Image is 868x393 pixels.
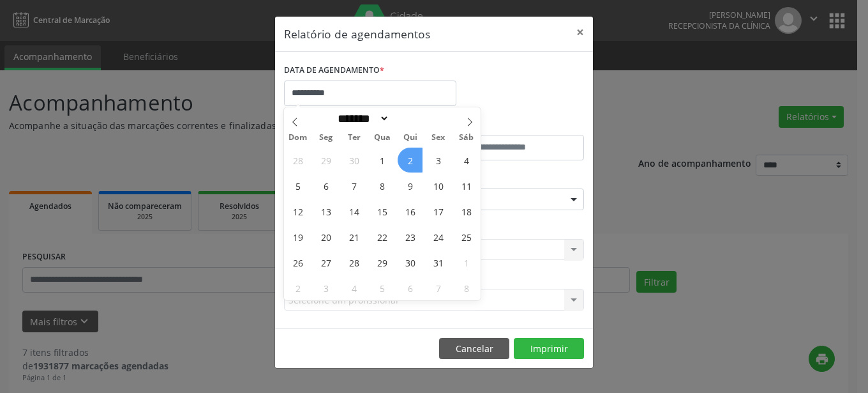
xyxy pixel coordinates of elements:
[285,224,310,249] span: Outubro 19, 2025
[426,199,451,224] span: Outubro 17, 2025
[454,199,479,224] span: Outubro 18, 2025
[368,134,396,142] span: Qua
[514,338,584,360] button: Imprimir
[398,224,423,249] span: Outubro 23, 2025
[313,199,338,224] span: Outubro 13, 2025
[313,148,338,173] span: Setembro 29, 2025
[426,173,451,198] span: Outubro 10, 2025
[454,224,479,249] span: Outubro 25, 2025
[439,338,509,360] button: Cancelar
[284,134,312,142] span: Dom
[285,275,310,300] span: Novembro 2, 2025
[285,148,310,173] span: Setembro 28, 2025
[341,275,366,300] span: Novembro 4, 2025
[313,250,338,275] span: Outubro 27, 2025
[313,173,338,198] span: Outubro 6, 2025
[370,199,394,224] span: Outubro 15, 2025
[341,199,366,224] span: Outubro 14, 2025
[426,250,451,275] span: Outubro 31, 2025
[437,115,584,135] label: ATÉ
[389,112,431,125] input: Year
[370,224,394,249] span: Outubro 22, 2025
[398,148,423,173] span: Outubro 2, 2025
[333,112,389,125] select: Month
[454,148,479,173] span: Outubro 4, 2025
[312,134,340,142] span: Seg
[398,173,423,198] span: Outubro 9, 2025
[313,224,338,249] span: Outubro 20, 2025
[453,134,481,142] span: Sáb
[285,173,310,198] span: Outubro 5, 2025
[567,17,593,48] button: Close
[426,224,451,249] span: Outubro 24, 2025
[340,134,368,142] span: Ter
[285,199,310,224] span: Outubro 12, 2025
[398,199,423,224] span: Outubro 16, 2025
[370,275,394,300] span: Novembro 5, 2025
[424,134,453,142] span: Sex
[284,61,384,81] label: DATA DE AGENDAMENTO
[370,250,394,275] span: Outubro 29, 2025
[454,173,479,198] span: Outubro 11, 2025
[398,250,423,275] span: Outubro 30, 2025
[341,250,366,275] span: Outubro 28, 2025
[454,250,479,275] span: Novembro 1, 2025
[341,173,366,198] span: Outubro 7, 2025
[454,275,479,300] span: Novembro 8, 2025
[398,275,423,300] span: Novembro 6, 2025
[370,148,394,173] span: Outubro 1, 2025
[370,173,394,198] span: Outubro 8, 2025
[285,250,310,275] span: Outubro 26, 2025
[341,148,366,173] span: Setembro 30, 2025
[396,134,424,142] span: Qui
[313,275,338,300] span: Novembro 3, 2025
[426,275,451,300] span: Novembro 7, 2025
[284,26,430,42] h5: Relatório de agendamentos
[426,148,451,173] span: Outubro 3, 2025
[341,224,366,249] span: Outubro 21, 2025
